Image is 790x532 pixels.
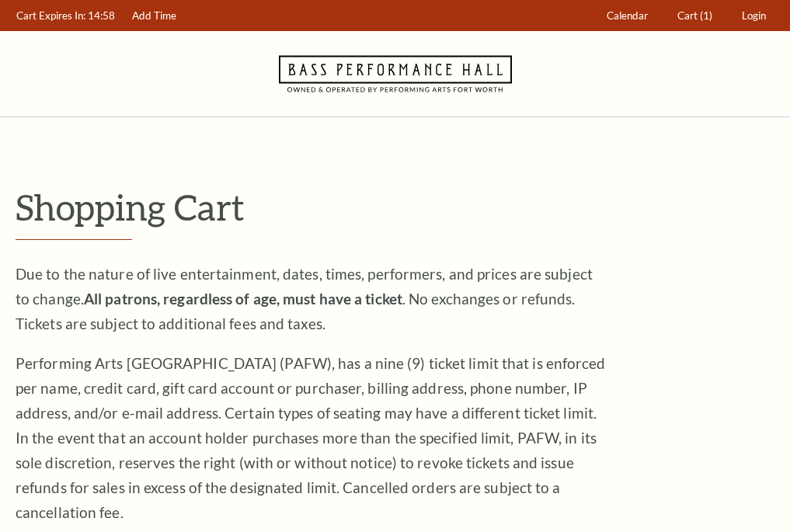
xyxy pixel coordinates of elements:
[700,9,712,22] span: (1)
[735,1,774,31] a: Login
[16,187,774,227] p: Shopping Cart
[742,9,766,22] span: Login
[677,9,698,22] span: Cart
[88,9,115,22] span: 14:58
[125,1,184,31] a: Add Time
[670,1,720,31] a: Cart (1)
[84,290,402,308] strong: All patrons, regardless of age, must have a ticket
[16,9,85,22] span: Cart Expires In:
[16,351,606,525] p: Performing Arts [GEOGRAPHIC_DATA] (PAFW), has a nine (9) ticket limit that is enforced per name, ...
[16,265,593,332] span: Due to the nature of live entertainment, dates, times, performers, and prices are subject to chan...
[607,9,648,22] span: Calendar
[600,1,656,31] a: Calendar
